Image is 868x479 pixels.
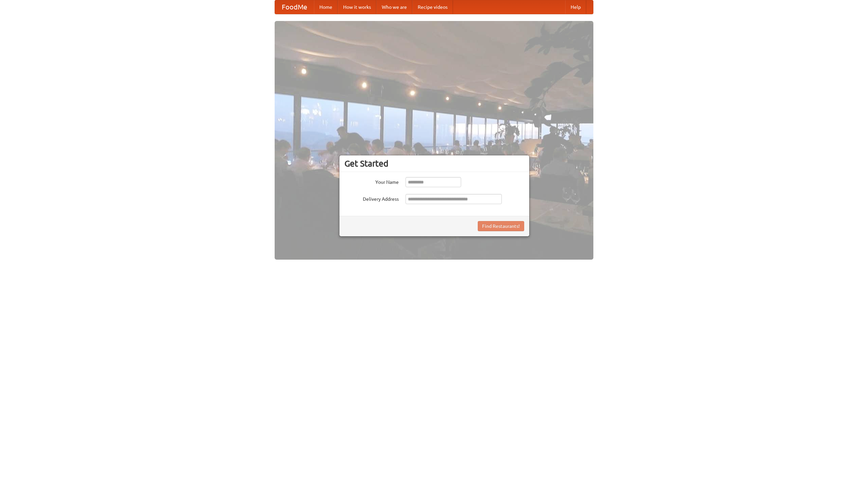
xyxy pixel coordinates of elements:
button: Find Restaurants! [478,221,524,231]
a: Who we are [376,0,412,14]
a: Recipe videos [412,0,453,14]
a: Home [314,0,338,14]
a: Help [565,0,586,14]
a: FoodMe [275,0,314,14]
h3: Get Started [344,158,524,169]
label: Delivery Address [344,194,399,202]
a: How it works [338,0,376,14]
label: Your Name [344,177,399,186]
